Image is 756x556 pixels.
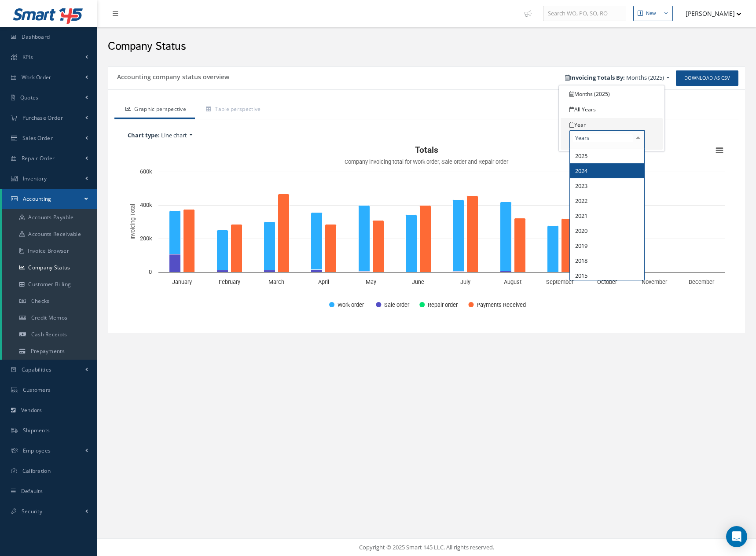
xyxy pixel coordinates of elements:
[575,272,587,280] span: 2015
[22,33,50,41] span: Dashboard
[633,6,673,21] button: New
[22,74,51,81] span: Work Order
[2,309,97,326] a: Credit Memos
[264,270,275,272] path: March, 11,203.05. Sale order.
[543,6,626,22] input: Search WO, PO, SO, RO
[217,270,228,272] path: February, 11,108.13. Sale order.
[575,242,587,250] span: 2019
[22,508,42,515] span: Security
[183,194,713,272] g: Payments Received, bar series 4 of 4 with 12 bars. X axis, categories.
[597,279,617,285] text: October
[169,200,699,272] g: Work order, bar series 1 of 4 with 12 bars. X axis, categories.
[231,225,242,272] path: February, 286,440.89. Payments Received.
[140,202,152,208] text: 400k
[2,226,97,243] a: Accounts Receivable
[140,168,152,175] text: 600k
[468,301,524,308] button: Show Payments Received
[626,74,664,81] span: Months (2025)
[514,218,526,272] path: August, 321,187.06. Payments Received.
[467,196,478,272] path: July, 457,455.05. Payments Received.
[22,467,51,475] span: Calibration
[373,221,384,272] path: May, 310,115.54. Payments Received.
[453,272,464,272] path: July, 4,125. Sale order.
[2,293,97,309] a: Checks
[21,406,42,414] span: Vendors
[106,543,747,552] div: Copyright © 2025 Smart 145 LLC. All rights reserved.
[689,279,715,285] text: December
[575,212,587,220] span: 2021
[2,326,97,343] a: Cash Receipts
[21,487,43,495] span: Defaults
[500,271,512,272] path: August, 6,400. Sale order.
[31,314,68,321] span: Credit Memos
[676,70,738,86] a: Download as CSV
[2,243,97,259] a: Invoice Browser
[575,197,587,205] span: 2022
[504,279,521,285] text: August
[359,272,370,272] path: May, 2,947.71. Sale order.
[169,254,181,272] path: January, 107,433.94. Sale order.
[114,101,195,119] a: Graphic perspective
[264,222,275,270] path: March, 289,322.49. Work order.
[561,219,573,272] path: September, 318,806.06. Payments Received.
[128,131,160,139] b: Chart type:
[219,279,240,285] text: February
[20,94,39,101] span: Quotes
[123,142,730,318] svg: Interactive chart
[31,331,67,338] span: Cash Receipts
[419,301,459,308] button: Show Repair order
[376,301,410,308] button: Show Sale order
[123,129,730,142] a: Chart type: Line chart
[453,200,464,272] path: July, 428,752.65. Work order.
[149,269,152,275] text: 0
[575,182,587,190] span: 2023
[23,447,51,454] span: Employees
[406,215,417,272] path: June, 343,691.03. Work order.
[547,226,559,272] path: September, 277,428.05. Work order.
[123,142,730,318] div: Totals. Highcharts interactive chart.
[2,189,97,209] a: Accounting
[561,87,663,101] a: Months (2025)
[366,279,376,285] text: May
[2,259,97,276] a: Company Status
[477,302,526,308] text: Payments Received
[169,254,699,272] g: Sale order, bar series 2 of 4 with 12 bars. X axis, categories.
[278,194,290,272] path: March, 467,166.17. Payments Received.
[2,276,97,293] a: Customer Billing
[500,202,512,271] path: August, 414,332.76. Work order.
[726,526,747,547] div: Open Intercom Messenger
[311,270,323,272] path: April, 14,491.17. Sale order.
[268,279,284,285] text: March
[642,279,668,285] text: November
[23,175,47,182] span: Inventory
[561,71,674,85] a: Invoicing Totals By: Months (2025)
[569,119,654,130] div: Year
[412,279,424,285] text: June
[677,5,741,22] button: [PERSON_NAME]
[140,235,152,242] text: 200k
[114,70,229,81] h5: Accounting company status overview
[22,53,33,61] span: KPIs
[31,297,50,305] span: Checks
[345,158,509,165] text: Company invoicing total for Work order, Sale order and Repair order
[573,134,633,142] input: Years
[561,103,663,116] a: All Years
[415,145,438,155] text: Totals
[318,279,329,285] text: April
[420,206,431,272] path: June, 398,649.12. Payments Received.
[646,10,656,17] div: New
[565,74,625,81] b: Invoicing Totals By:
[183,210,195,272] path: January, 373,773.05. Payments Received.
[546,279,574,285] text: September
[2,343,97,360] a: Prepayments
[31,347,65,355] span: Prepayments
[23,427,50,434] span: Shipments
[325,225,337,272] path: April, 285,098.85. Payments Received.
[575,257,587,265] span: 2018
[575,152,587,160] span: 2025
[108,40,745,53] h2: Company Status
[161,131,187,139] span: Line chart
[22,155,55,162] span: Repair Order
[129,204,136,240] text: Invoicing Total
[575,227,587,235] span: 2020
